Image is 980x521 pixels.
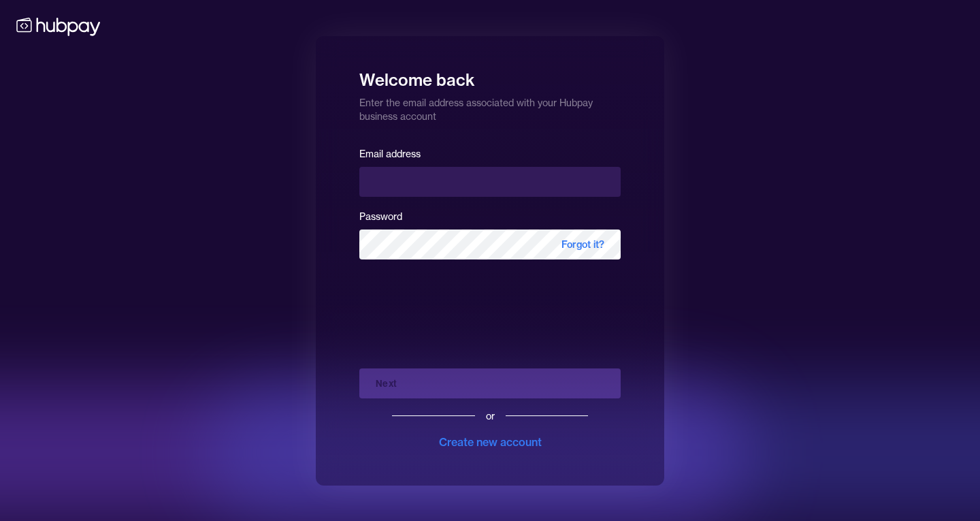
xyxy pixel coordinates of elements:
[545,230,621,259] span: Forgot it?
[359,61,621,91] h1: Welcome back
[486,409,495,423] div: or
[359,91,621,123] p: Enter the email address associated with your Hubpay business account
[439,434,542,450] div: Create new account
[359,210,402,223] label: Password
[359,148,421,160] label: Email address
